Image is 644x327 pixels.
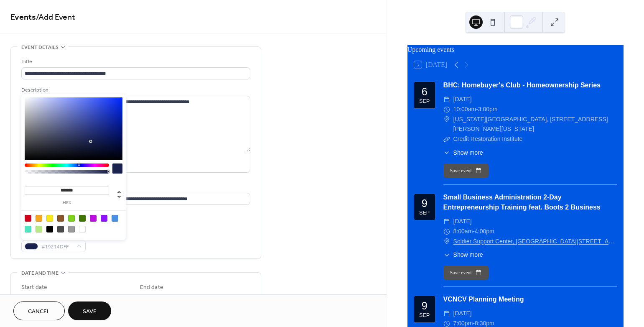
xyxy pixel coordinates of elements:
span: Show more [453,250,483,259]
a: BHC: Homebuyer's Club - Homeownership Series [443,82,601,89]
span: 4:00pm [475,227,494,237]
div: #F8E71C [46,215,53,222]
span: Time [82,294,94,303]
div: #4A90E2 [112,215,118,222]
button: Save event [443,163,489,178]
a: Credit Restoration Institute [453,135,523,142]
div: Upcoming events [407,45,624,55]
div: #D0021B [25,215,31,222]
div: #9013FE [101,215,107,222]
div: ​ [443,134,450,144]
div: #F5A623 [36,215,42,222]
span: Date [140,294,151,303]
button: ​Show more [443,250,483,259]
a: Events [10,9,36,26]
div: #7ED321 [68,215,75,222]
span: Time [201,294,212,303]
div: 9 [422,198,428,209]
span: [DATE] [453,95,472,105]
div: #8B572A [57,215,64,222]
span: 3:00pm [478,105,498,115]
div: ​ [443,115,450,125]
div: Sep [419,210,430,216]
div: ​ [443,105,450,115]
div: #000000 [46,226,53,232]
div: ​ [443,217,450,227]
div: ​ [443,95,450,105]
div: Description [21,86,249,95]
button: Save [68,301,111,320]
div: ​ [443,227,450,237]
div: #FFFFFF [79,226,86,232]
div: 9 [422,301,428,311]
span: Cancel [28,307,50,316]
div: #9B9B9B [68,226,75,232]
div: Sep [419,99,430,104]
span: - [473,227,475,237]
div: ​ [443,148,450,157]
span: #19214DFF [41,243,72,251]
div: VCNCV Planning Meeting [443,294,617,304]
span: 10:00am [453,105,476,115]
div: #BD10E0 [90,215,97,222]
div: Small Business Administration 2-Day Entrepreneurship Training feat. Boots 2 Business [443,192,617,212]
div: End date [140,283,163,292]
button: Save event [443,266,489,280]
div: #B8E986 [36,226,42,232]
div: 6 [422,87,428,97]
span: Date [21,294,33,303]
div: Sep [419,313,430,318]
span: [DATE] [453,309,472,319]
span: Show more [453,148,483,157]
div: Location [21,183,249,192]
button: Cancel [13,301,65,320]
span: / Add Event [36,9,75,26]
div: #4A4A4A [57,226,64,232]
div: ​ [443,250,450,259]
div: #417505 [79,215,86,222]
span: Date and time [21,269,59,278]
button: ​Show more [443,148,483,157]
span: - [476,105,478,115]
span: Event details [21,43,59,52]
div: Start date [21,283,47,292]
div: ​ [443,237,450,247]
a: Soldier Support Center, [GEOGRAPHIC_DATA][STREET_ADDRESS][PERSON_NAME][PERSON_NAME] [453,237,617,247]
div: Title [21,57,249,66]
span: Save [83,307,97,316]
span: [US_STATE][GEOGRAPHIC_DATA], [STREET_ADDRESS][PERSON_NAME][US_STATE] [453,115,617,135]
span: 8:00am [453,227,473,237]
div: #50E3C2 [25,226,31,232]
div: ​ [443,309,450,319]
label: hex [25,201,109,205]
span: [DATE] [453,217,472,227]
